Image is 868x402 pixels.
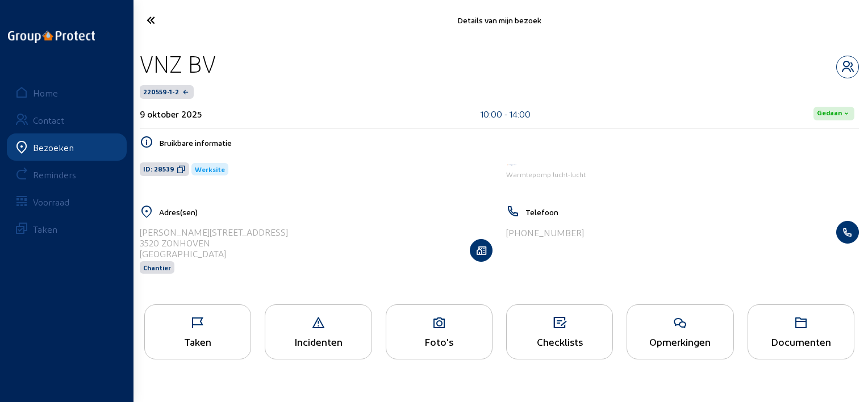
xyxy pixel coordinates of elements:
a: Contact [7,106,127,133]
h5: Adres(sen) [159,207,493,217]
a: Home [7,79,127,106]
span: Gedaan [817,109,842,118]
span: Warmtepomp lucht-lucht [506,170,586,178]
span: Chantier [143,263,171,271]
h5: Telefoon [525,207,859,217]
div: Home [33,87,58,98]
div: Details van mijn bezoek [253,15,745,25]
div: VNZ BV [140,49,216,78]
span: Werksite [195,165,225,173]
img: Energy Protect HVAC [506,164,518,166]
div: Foto's [386,336,492,347]
div: Contact [33,115,64,125]
div: 10:00 - 14:00 [481,108,531,119]
span: ID: 28539 [143,165,174,174]
a: Reminders [7,161,127,188]
div: [GEOGRAPHIC_DATA] [140,248,288,259]
div: [PHONE_NUMBER] [506,227,584,238]
a: Voorraad [7,188,127,215]
div: Incidenten [265,336,371,347]
div: 9 oktober 2025 [140,108,202,119]
a: Taken [7,215,127,242]
div: [PERSON_NAME][STREET_ADDRESS] [140,227,288,237]
div: Taken [145,336,251,347]
div: Opmerkingen [627,336,733,347]
h5: Bruikbare informatie [159,138,859,148]
div: Bezoeken [33,142,74,153]
div: Reminders [33,169,76,180]
img: logo-oneline.png [8,31,95,43]
div: 3520 ZONHOVEN [140,237,288,248]
div: Voorraad [33,196,69,207]
div: Checklists [507,336,612,347]
div: Documenten [748,336,854,347]
div: Taken [33,224,57,235]
span: 220559-1-2 [143,87,179,97]
a: Bezoeken [7,133,127,161]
